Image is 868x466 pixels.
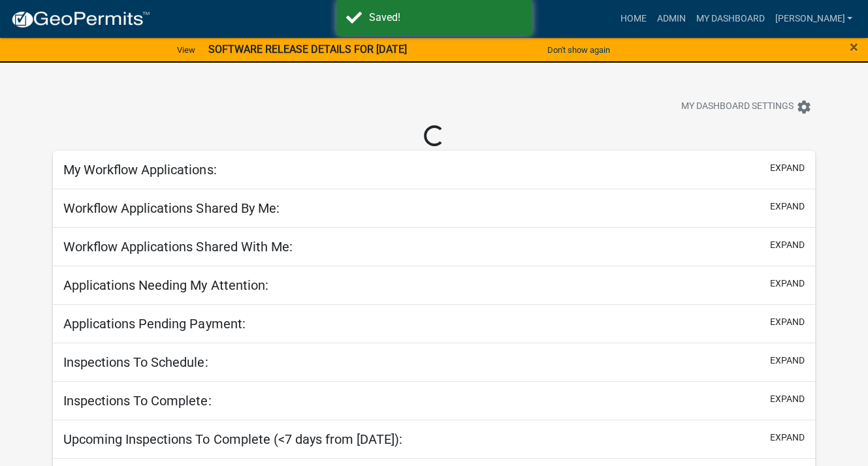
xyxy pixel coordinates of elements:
[208,43,407,55] strong: SOFTWARE RELEASE DETAILS FOR [DATE]
[770,315,805,329] button: expand
[770,277,805,290] button: expand
[850,39,858,55] button: Close
[63,239,292,255] h5: Workflow Applications Shared With Me:
[369,10,522,25] div: Saved!
[770,392,805,406] button: expand
[615,7,651,31] a: Home
[63,354,208,370] h5: Inspections To Schedule:
[770,431,805,444] button: expand
[172,39,201,61] a: View
[63,393,211,409] h5: Inspections To Complete:
[63,316,245,332] h5: Applications Pending Payment:
[681,99,794,115] span: My Dashboard Settings
[63,277,268,293] h5: Applications Needing My Attention:
[63,162,216,178] h5: My Workflow Applications:
[770,354,805,367] button: expand
[690,7,769,31] a: My Dashboard
[671,94,822,119] button: My Dashboard Settingssettings
[770,200,805,213] button: expand
[63,200,279,216] h5: Workflow Applications Shared By Me:
[542,39,615,61] button: Don't show again
[770,238,805,252] button: expand
[769,7,858,31] a: [PERSON_NAME]
[651,7,690,31] a: Admin
[770,161,805,175] button: expand
[850,38,858,56] span: ×
[796,99,812,115] i: settings
[63,431,402,447] h5: Upcoming Inspections To Complete (<7 days from [DATE]):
